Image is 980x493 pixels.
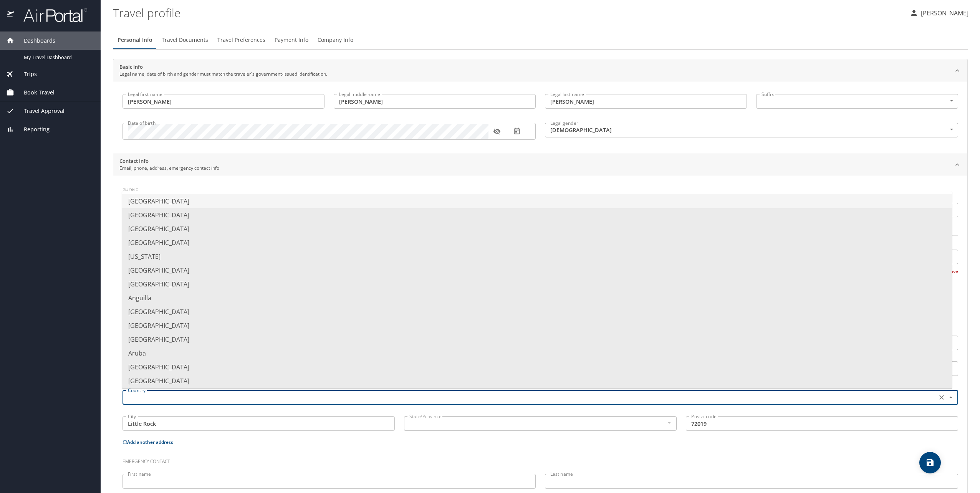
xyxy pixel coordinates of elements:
[122,291,952,305] li: Anguilla
[122,319,952,333] li: [GEOGRAPHIC_DATA]
[122,388,952,402] li: [GEOGRAPHIC_DATA]
[7,8,15,23] img: icon-airportal.png
[122,182,958,195] h3: Phone
[275,35,308,45] span: Payment Info
[122,346,952,360] li: Aruba
[122,439,173,445] button: Add another address
[113,59,967,82] div: Basic InfoLegal name, date of birth and gender must match the traveler's government-issued identi...
[122,263,952,277] li: [GEOGRAPHIC_DATA]
[756,94,958,109] div: ​
[14,36,55,45] span: Dashboards
[113,153,967,176] div: Contact InfoEmail, phone, address, emergency contact info
[122,222,952,236] li: [GEOGRAPHIC_DATA]
[113,82,967,153] div: Basic InfoLegal name, date of birth and gender must match the traveler's government-issued identi...
[119,157,219,165] h2: Contact Info
[122,333,952,346] li: [GEOGRAPHIC_DATA]
[217,35,265,45] span: Travel Preferences
[122,453,958,466] h3: Emergency contact
[15,8,87,23] img: airportal-logo.png
[14,107,65,115] span: Travel Approval
[162,35,208,45] span: Travel Documents
[906,6,972,20] button: [PERSON_NAME]
[545,123,958,137] div: [DEMOGRAPHIC_DATA]
[119,165,219,172] p: Email, phone, address, emergency contact info
[122,305,952,319] li: [GEOGRAPHIC_DATA]
[119,63,327,71] h2: Basic Info
[936,392,947,403] button: Clear
[919,8,968,18] p: [PERSON_NAME]
[14,88,55,97] span: Book Travel
[946,393,955,402] button: Close
[113,31,968,49] div: Profile
[24,54,91,61] span: My Travel Dashboard
[14,70,37,78] span: Trips
[113,1,903,25] h1: Travel profile
[118,35,152,45] span: Personal Info
[919,452,941,473] button: save
[318,35,353,45] span: Company Info
[122,194,952,208] li: [GEOGRAPHIC_DATA]
[122,250,952,263] li: [US_STATE]
[122,277,952,291] li: [GEOGRAPHIC_DATA]
[122,208,952,222] li: [GEOGRAPHIC_DATA]
[122,360,952,374] li: [GEOGRAPHIC_DATA]
[122,374,952,388] li: [GEOGRAPHIC_DATA]
[119,71,327,78] p: Legal name, date of birth and gender must match the traveler's government-issued identification.
[14,125,50,134] span: Reporting
[122,236,952,250] li: [GEOGRAPHIC_DATA]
